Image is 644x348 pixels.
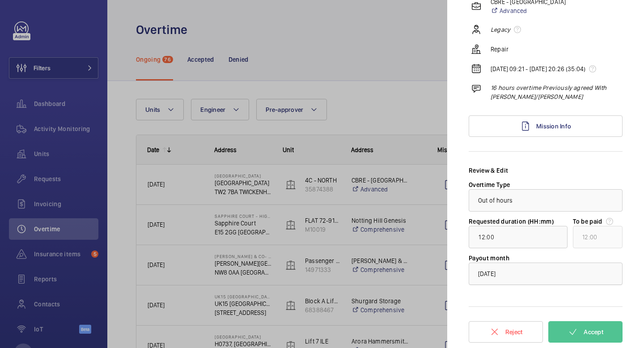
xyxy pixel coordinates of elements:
button: Accept [548,321,623,343]
label: To be paid [573,217,623,226]
p: Repair [491,45,508,54]
div: Review & Edit [469,166,623,175]
a: Advanced [491,6,566,15]
span: Reject [505,328,523,335]
em: Legacy [491,25,510,34]
span: Out of hours [478,197,513,204]
button: Reject [469,321,543,343]
label: Requested duration (HH:mm) [469,218,554,225]
input: function ot(){if((0,e.mK)(Iu),Iu.value===k)throw new i.buA(-950,null);return Iu.value} [469,226,568,248]
p: [DATE] 09:21 - [DATE] 20:26 (35:04) [491,64,600,73]
p: 16 hours overtime Previously agreed With [PERSON_NAME]/[PERSON_NAME] [491,83,623,101]
label: Overtime Type [469,181,510,188]
a: Mission Info [469,115,623,137]
label: Payout month [469,255,509,262]
span: Mission Info [536,123,571,130]
span: [DATE] [478,270,496,277]
span: Accept [584,328,603,335]
input: undefined [573,226,623,248]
